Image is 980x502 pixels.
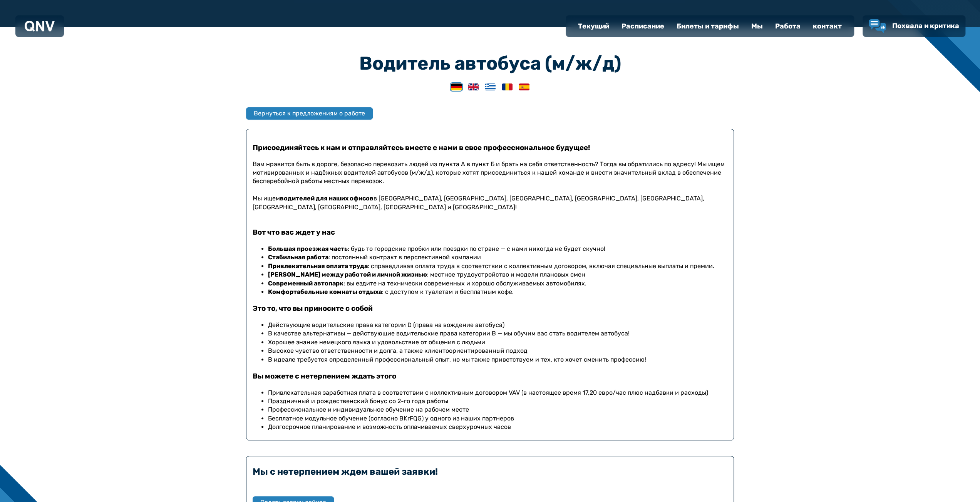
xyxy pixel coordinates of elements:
a: Работа [769,16,807,36]
font: : местное трудоустройство и модели плановых смен [427,271,585,278]
img: греческий [485,83,496,90]
a: Текущий [572,16,615,36]
font: В качестве альтернативы — действующие водительские права категории B — мы обучим вас стать водите... [268,330,630,337]
font: Билеты и тарифы [677,22,739,30]
font: : с доступом к туалетам и бесплатным кофе. [382,288,514,295]
font: Высокое чувство ответственности и долга, а также клиентоориентированный подход [268,347,528,354]
font: Праздничный и рождественский бонус со 2-го года работы [268,397,448,405]
img: Английский [468,83,479,90]
font: Профессиональное и индивидуальное обучение на рабочем месте [268,406,469,413]
font: Комфортабельные комнаты отдыха [268,288,382,295]
a: Похвала и критика [869,19,959,33]
a: Мы [745,16,769,36]
font: Вам нравится быть в дороге, безопасно перевозить людей из пункта А в пункт Б и брать на себя отве... [253,160,725,185]
font: Современный автопарк [268,280,343,287]
a: контакт [807,16,848,36]
font: Похвала и критика [892,22,959,30]
font: Действующие водительские права категории D (права на вождение автобуса) [268,321,504,329]
font: Присоединяйтесь к нам и отправляйтесь вместе с нами в свое профессиональное будущее! [253,143,590,152]
font: Мы с нетерпением ждем вашей заявки! [253,466,438,477]
a: Расписание [615,16,670,36]
font: Бесплатное модульное обучение (согласно BKrFQG) у одного из наших партнеров [268,415,514,422]
font: Расписание [622,22,664,30]
font: : постоянный контракт в перспективной компании [328,254,481,261]
font: в [GEOGRAPHIC_DATA], [GEOGRAPHIC_DATA], [GEOGRAPHIC_DATA], [GEOGRAPHIC_DATA], [GEOGRAPHIC_DATA], ... [253,195,704,210]
font: Долгосрочное планирование и возможность оплачиваемых сверхурочных часов [268,423,511,430]
font: Вот что вас ждет у нас [253,228,335,237]
img: испанский [519,83,529,90]
font: Мы [751,22,763,30]
a: Билеты и тарифы [670,16,745,36]
img: румынский [502,83,513,90]
img: Логотип QNV [25,21,55,32]
img: немецкий [451,83,462,90]
button: Вернуться к предложениям о работе [246,107,373,120]
font: Хорошее знание немецкого языка и удовольствие от общения с людьми [268,339,485,346]
font: Работа [775,22,801,30]
font: Привлекательная оплата труда [268,262,368,270]
font: : вы ездите на технически современных и хорошо обслуживаемых автомобилях. [343,280,586,287]
font: Большая проезжая часть [268,245,348,252]
font: Вернуться к предложениям о работе [254,110,365,117]
font: В идеале требуется определенный профессиональный опыт, но мы также приветствуем и тех, кто хочет ... [268,356,646,363]
font: : будь то городские пробки или поездки по стране — с нами никогда не будет скучно! [348,245,605,252]
font: Стабильная работа [268,254,328,261]
font: водителей для наших офисов [280,195,374,202]
font: : справедливая оплата труда в соответствии с коллективным договором, включая специальные выплаты ... [368,262,714,270]
font: Это то, что вы приносите с собой [253,304,373,313]
font: [PERSON_NAME] между работой и личной жизнью [268,271,427,278]
font: Мы ищем [253,195,280,202]
font: Текущий [578,22,609,30]
font: Вы можете с нетерпением ждать этого [253,372,396,380]
font: Привлекательная заработная плата в соответствии с коллективным договором VAV (в настоящее время 1... [268,389,708,396]
a: Логотип QNV [25,18,55,34]
font: контакт [813,22,842,30]
font: Водитель автобуса (м/ж/д) [359,52,621,74]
